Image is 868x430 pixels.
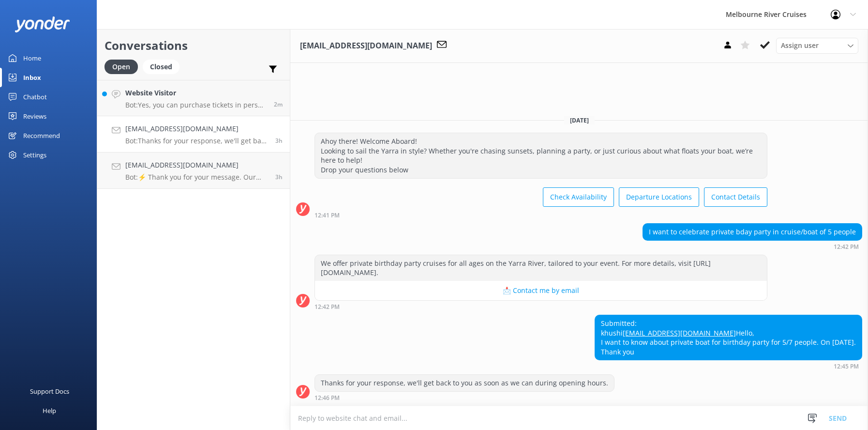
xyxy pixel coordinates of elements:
[125,160,268,170] h4: [EMAIL_ADDRESS][DOMAIN_NAME]
[564,116,595,124] span: [DATE]
[314,303,767,310] div: Sep 01 2025 12:42pm (UTC +10:00) Australia/Sydney
[23,68,41,87] div: Inbox
[781,40,819,51] span: Assign user
[315,281,767,300] button: 📩 Contact me by email
[23,87,47,107] div: Chatbot
[125,88,267,98] h4: Website Visitor
[125,101,267,109] p: Bot: Yes, you can purchase tickets in person at [GEOGRAPHIC_DATA] (Berth 2) and Federation Wharf ...
[23,48,41,68] div: Home
[314,395,340,401] strong: 12:46 PM
[105,61,143,72] a: Open
[274,100,283,108] span: Sep 01 2025 04:00pm (UTC +10:00) Australia/Sydney
[314,394,614,401] div: Sep 01 2025 12:46pm (UTC +10:00) Australia/Sydney
[275,173,283,181] span: Sep 01 2025 12:42pm (UTC +10:00) Australia/Sydney
[314,213,340,218] strong: 12:41 PM
[97,153,290,189] a: [EMAIL_ADDRESS][DOMAIN_NAME]Bot:⚡ Thank you for your message. Our office hours are Mon - Fri 9.30...
[315,133,767,178] div: Ahoy there! Welcome Aboard! Looking to sail the Yarra in style? Whether you're chasing sunsets, p...
[623,328,736,338] a: [EMAIL_ADDRESS][DOMAIN_NAME]
[97,80,290,116] a: Website VisitorBot:Yes, you can purchase tickets in person at [GEOGRAPHIC_DATA] (Berth 2) and Fed...
[15,16,70,32] img: yonder-white-logo.png
[23,145,46,165] div: Settings
[125,137,268,145] p: Bot: Thanks for your response, we'll get back to you as soon as we can during opening hours.
[834,364,859,369] strong: 12:45 PM
[105,36,283,55] h2: Conversations
[105,60,138,74] div: Open
[543,187,614,207] button: Check Availability
[43,401,56,420] div: Help
[143,61,184,72] a: Closed
[595,363,862,369] div: Sep 01 2025 12:45pm (UTC +10:00) Australia/Sydney
[125,173,268,182] p: Bot: ⚡ Thank you for your message. Our office hours are Mon - Fri 9.30am - 5pm. We'll get back to...
[643,224,862,240] div: I want to celebrate private bday party in cruise/boat of 5 people
[30,382,69,401] div: Support Docs
[314,304,340,310] strong: 12:42 PM
[23,107,46,126] div: Reviews
[315,255,767,281] div: We offer private birthday party cruises for all ages on the Yarra River, tailored to your event. ...
[300,40,432,52] h3: [EMAIL_ADDRESS][DOMAIN_NAME]
[704,187,767,207] button: Contact Details
[125,123,268,134] h4: [EMAIL_ADDRESS][DOMAIN_NAME]
[595,315,862,360] div: Submitted: khushi Hello, I want to know about private boat for birthday party for 5/7 people. On ...
[315,375,614,391] div: Thanks for your response, we'll get back to you as soon as we can during opening hours.
[143,60,180,74] div: Closed
[275,137,283,145] span: Sep 01 2025 12:45pm (UTC +10:00) Australia/Sydney
[23,126,60,145] div: Recommend
[776,38,858,53] div: Assign User
[619,187,699,207] button: Departure Locations
[97,116,290,153] a: [EMAIL_ADDRESS][DOMAIN_NAME]Bot:Thanks for your response, we'll get back to you as soon as we can...
[643,243,862,250] div: Sep 01 2025 12:42pm (UTC +10:00) Australia/Sydney
[834,244,859,250] strong: 12:42 PM
[314,212,767,218] div: Sep 01 2025 12:41pm (UTC +10:00) Australia/Sydney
